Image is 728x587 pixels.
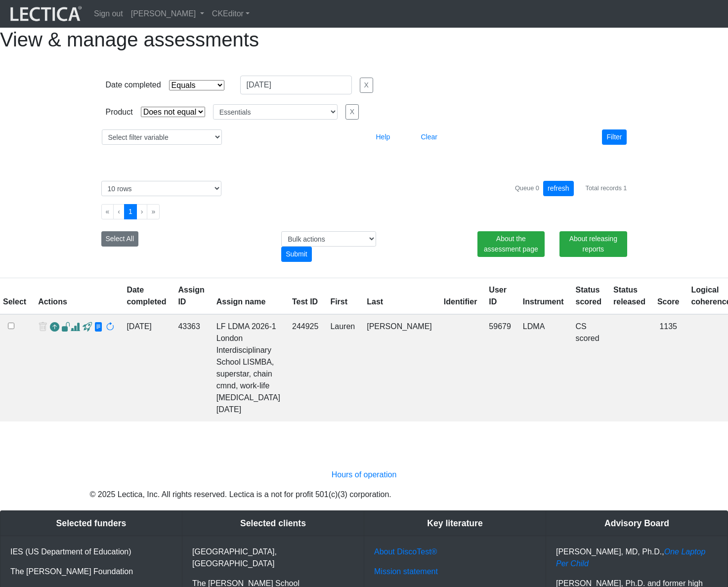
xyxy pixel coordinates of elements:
div: Selected funders [0,511,182,536]
a: [PERSON_NAME] [127,4,208,24]
a: User ID [489,286,507,306]
p: The [PERSON_NAME] Foundation [10,566,172,578]
td: 59679 [483,314,517,421]
ul: Pagination [101,204,627,219]
td: 244925 [286,314,324,421]
a: Instrument [523,297,564,306]
button: Clear [417,129,442,145]
span: delete [38,321,47,335]
button: X [345,104,359,120]
a: First [330,297,347,306]
a: Completed = assessment has been completed; CS scored = assessment has been CLAS scored; LS scored... [576,322,600,342]
span: view [94,322,103,333]
button: Go to page 1 [124,204,137,219]
button: Filter [602,129,626,145]
a: Reopen [50,321,59,335]
div: Queue 0 Total records 1 [515,181,627,196]
td: LDMA [517,314,570,421]
th: Test ID [286,278,324,315]
td: 43363 [172,314,210,421]
td: [PERSON_NAME] [361,314,438,421]
a: Date completed [127,286,166,306]
span: Analyst score [71,322,80,333]
a: About releasing reports [559,231,627,257]
th: Assign name [211,278,286,315]
span: 1135 [659,322,677,331]
td: LF LDMA 2026-1 London Interdisciplinary School LISMBA, superstar, chain cmnd, work-life [MEDICAL_... [211,314,286,421]
a: About DiscoTest® [374,547,437,556]
p: IES (US Department of Education) [10,546,172,558]
div: Selected clients [182,511,364,536]
td: Lauren [324,314,361,421]
div: Product [106,106,133,118]
div: Advisory Board [546,511,728,536]
div: Submit [281,247,312,262]
button: Select All [101,231,139,247]
a: Mission statement [374,567,438,576]
p: [GEOGRAPHIC_DATA], [GEOGRAPHIC_DATA] [192,546,354,570]
button: refresh [543,181,574,196]
a: Score [657,297,679,306]
div: Date completed [106,79,161,91]
p: [PERSON_NAME], MD, Ph.D., [556,546,718,570]
td: [DATE] [121,314,172,421]
span: rescore [105,322,115,333]
a: Hours of operation [332,470,397,479]
span: view [61,322,71,333]
a: CKEditor [208,4,254,24]
th: Assign ID [172,278,210,315]
a: Identifier [444,297,477,306]
a: About the assessment page [477,231,545,257]
div: Key literature [364,511,546,536]
th: Actions [32,278,121,315]
p: © 2025 Lectica, Inc. All rights reserved. Lectica is a not for profit 501(c)(3) corporation. [90,489,639,501]
a: Last [367,297,383,306]
a: Sign out [90,4,127,24]
span: view [83,322,92,333]
button: Help [372,129,395,145]
a: Help [372,132,395,141]
img: lecticalive [8,4,82,23]
a: Status scored [576,286,601,306]
button: X [360,78,373,93]
a: Status released [613,286,645,306]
